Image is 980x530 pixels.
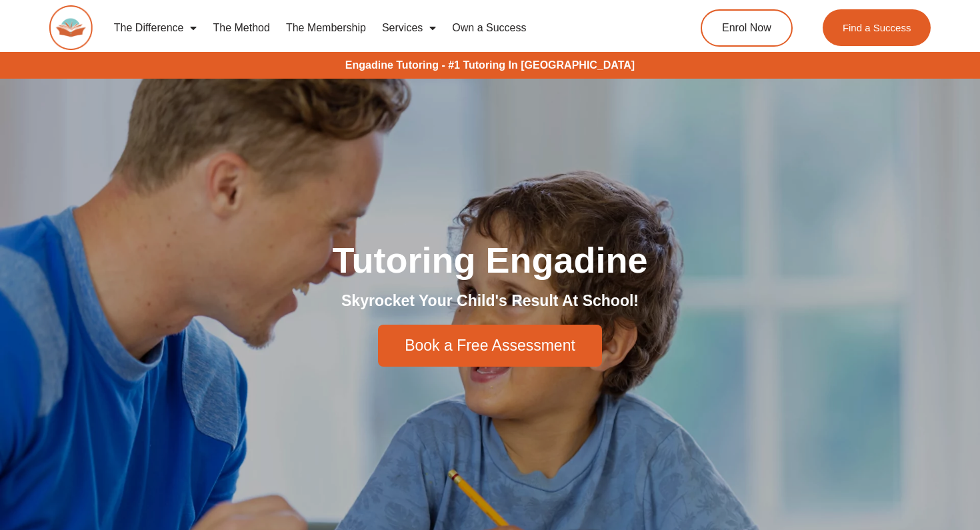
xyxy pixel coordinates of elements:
[106,13,651,43] nav: Menu
[701,9,793,47] a: Enrol Now
[117,242,863,278] h1: Tutoring Engadine
[205,13,277,43] a: The Method
[843,23,911,33] span: Find a Success
[722,23,771,33] span: Enrol Now
[378,325,602,367] a: Book a Free Assessment
[117,291,863,311] h2: Skyrocket Your Child's Result At School!
[405,338,575,353] span: Book a Free Assessment
[823,9,931,46] a: Find a Success
[278,13,374,43] a: The Membership
[374,13,444,43] a: Services
[106,13,205,43] a: The Difference
[444,13,534,43] a: Own a Success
